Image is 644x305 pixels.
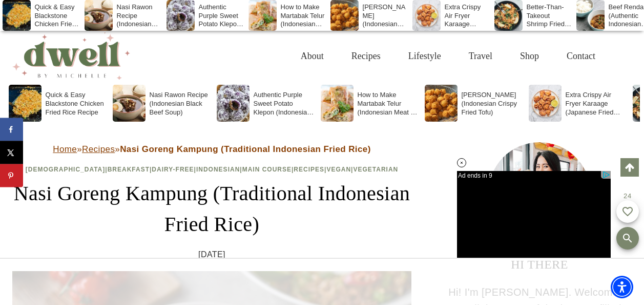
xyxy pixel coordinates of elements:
[620,158,639,177] a: Scroll to top
[601,171,611,179] img: privacy_small.svg
[242,166,292,173] a: Main Course
[198,248,225,261] time: [DATE]
[82,144,115,154] a: Recipes
[152,166,194,173] a: Dairy-Free
[287,40,338,73] a: About
[447,255,632,274] h3: HI THERE
[74,259,571,305] iframe: Advertisement
[26,166,399,173] span: | | | | | | |
[611,276,633,298] div: Accessibility Menu
[12,32,130,80] img: DWELL by michelle
[53,144,370,154] span: » »
[196,166,240,173] a: Indonesian
[120,144,371,154] strong: Nasi Goreng Kampung (Traditional Indonesian Fried Rice)
[26,166,106,173] a: [DEMOGRAPHIC_DATA]
[353,166,398,173] a: Vegetarian
[53,144,77,154] a: Home
[108,166,150,173] a: Breakfast
[326,166,351,173] a: Vegan
[294,166,324,173] a: Recipes
[338,40,394,73] a: Recipes
[287,40,609,73] nav: Primary Navigation
[394,40,455,73] a: Lifestyle
[12,178,411,240] h1: Nasi Goreng Kampung (Traditional Indonesian Fried Rice)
